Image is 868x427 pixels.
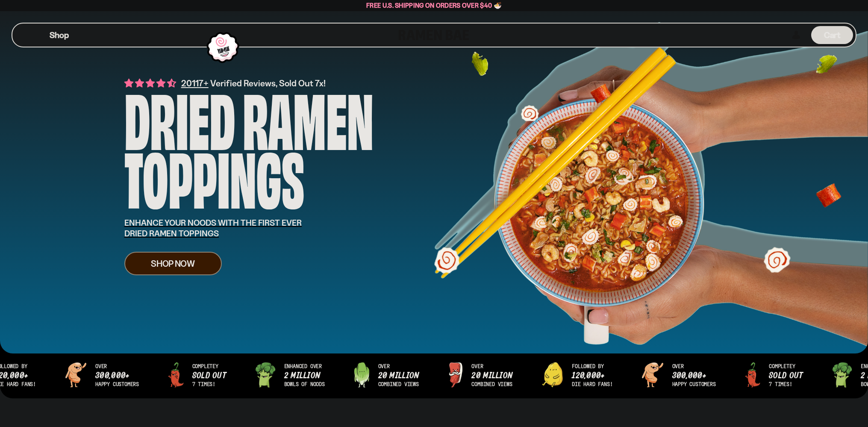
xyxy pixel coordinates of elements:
[151,259,195,268] span: Shop Now
[811,24,853,47] div: Cart
[50,29,69,41] span: Shop
[50,26,69,44] a: Shop
[243,88,374,146] div: Ramen
[824,30,841,40] span: Cart
[366,1,502,9] span: Free U.S. Shipping on Orders over $40 🍜
[124,252,222,275] a: Shop Now
[124,218,302,239] u: ENHANCE YOUR NOODS WITH THE FIRST EVER DRIED RAMEN TOPPINGS
[124,88,235,146] div: Dried
[25,32,37,39] button: Mobile Menu Trigger
[124,146,304,205] div: Toppings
